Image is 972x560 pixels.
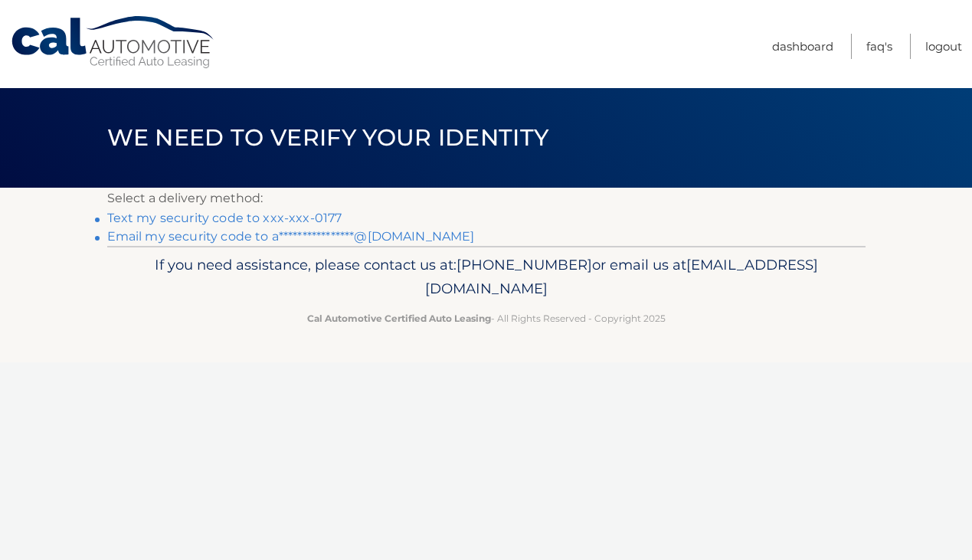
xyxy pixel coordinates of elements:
a: FAQ's [866,34,892,59]
strong: Cal Automotive Certified Auto Leasing [307,313,491,324]
p: Select a delivery method: [107,188,866,209]
a: Cal Automotive [10,15,217,70]
p: If you need assistance, please contact us at: or email us at [117,253,856,302]
a: Dashboard [772,34,833,59]
span: We need to verify your identity [107,123,549,152]
span: [PHONE_NUMBER] [457,256,592,273]
p: - All Rights Reserved - Copyright 2025 [117,310,856,326]
a: Logout [925,34,962,59]
a: Text my security code to xxx-xxx-0177 [107,211,342,225]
